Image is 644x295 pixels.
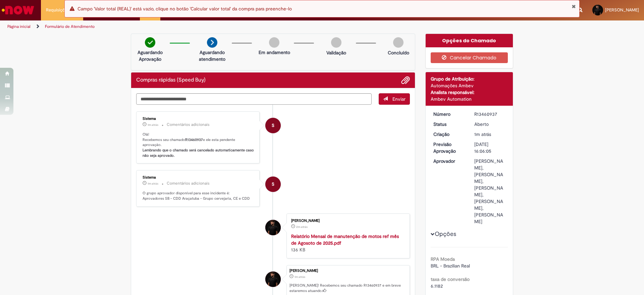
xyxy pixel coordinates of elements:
[426,34,513,47] div: Opções do Chamado
[265,118,281,133] div: System
[294,275,305,279] time: 29/08/2025 09:06:05
[294,275,305,279] span: 1m atrás
[145,37,155,48] img: check-circle-green.png
[289,269,406,273] div: [PERSON_NAME]
[431,263,470,269] span: BRL - Brazilian Real
[291,219,403,223] div: [PERSON_NAME]
[143,117,254,121] div: Sistema
[272,176,274,192] span: S
[428,158,470,164] dt: Aprovador
[148,123,158,127] span: 1m atrás
[474,158,505,225] div: [PERSON_NAME], [PERSON_NAME], [PERSON_NAME], [PERSON_NAME], [PERSON_NAME]
[428,141,470,154] dt: Previsão Aprovação
[379,93,410,105] button: Enviar
[185,137,203,142] b: R13460937
[326,49,346,56] p: Validação
[207,37,217,48] img: arrow-next.png
[474,131,505,138] div: 29/08/2025 09:06:05
[331,37,341,48] img: img-circle-grey.png
[428,121,470,128] dt: Status
[431,89,508,96] div: Analista responsável:
[148,182,158,186] span: 1m atrás
[265,220,281,235] div: Samuel Bassani Soares
[148,123,158,127] time: 29/08/2025 09:06:16
[572,4,576,9] button: Fechar Notificação
[296,225,308,229] span: 2m atrás
[167,122,210,128] small: Comentários adicionais
[46,7,69,13] span: Requisições
[474,111,505,117] div: R13460937
[431,76,508,82] div: Grupo de Atribuição:
[291,233,399,246] a: Relatório Mensal de manutenção de motos ref mês de Agosoto de 2025.pdf
[388,49,409,56] p: Concluído
[265,272,281,287] div: Samuel Bassani Soares
[474,131,491,137] span: 1m atrás
[431,283,443,289] span: 6.1182
[474,141,505,154] div: [DATE] 16:06:05
[431,276,470,282] b: taxa de conversão
[143,176,254,180] div: Sistema
[431,256,455,262] b: RPA Moeda
[136,93,372,105] textarea: Digite sua mensagem aqui...
[7,24,31,29] a: Página inicial
[259,49,290,56] p: Em andamento
[134,49,166,62] p: Aguardando Aprovação
[431,52,508,63] button: Cancelar Chamado
[474,131,491,137] time: 29/08/2025 09:06:05
[77,6,292,12] span: Campo 'Valor total (REAL)' está vazio, clique no botão 'Calcular valor total' da compra para pree...
[393,37,404,48] img: img-circle-grey.png
[265,177,281,192] div: System
[143,191,254,201] p: O grupo aprovador disponível para esse incidente é: Aprovadores SB - CDD Araçatuba - Grupo cervej...
[1,3,35,17] img: ServiceNow
[143,148,255,158] b: Lembrando que o chamado será cancelado automaticamente caso não seja aprovado.
[272,117,274,134] span: S
[289,283,406,293] p: [PERSON_NAME]! Recebemos seu chamado R13460937 e em breve estaremos atuando.
[605,7,639,13] span: [PERSON_NAME]
[392,96,406,102] span: Enviar
[428,131,470,138] dt: Criação
[167,181,210,186] small: Comentários adicionais
[291,233,403,253] div: 136 KB
[431,96,508,102] div: Ambev Automation
[428,111,470,117] dt: Número
[401,76,410,85] button: Adicionar anexos
[269,37,279,48] img: img-circle-grey.png
[196,49,228,62] p: Aguardando atendimento
[431,82,508,89] div: Automações Ambev
[45,24,95,29] a: Formulário de Atendimento
[474,121,505,128] div: Aberto
[136,77,206,83] h2: Compras rápidas (Speed Buy) Histórico de tíquete
[148,182,158,186] time: 29/08/2025 09:06:13
[296,225,308,229] time: 29/08/2025 09:05:41
[5,20,424,33] ul: Trilhas de página
[143,132,254,158] p: Olá! Recebemos seu chamado e ele esta pendente aprovação.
